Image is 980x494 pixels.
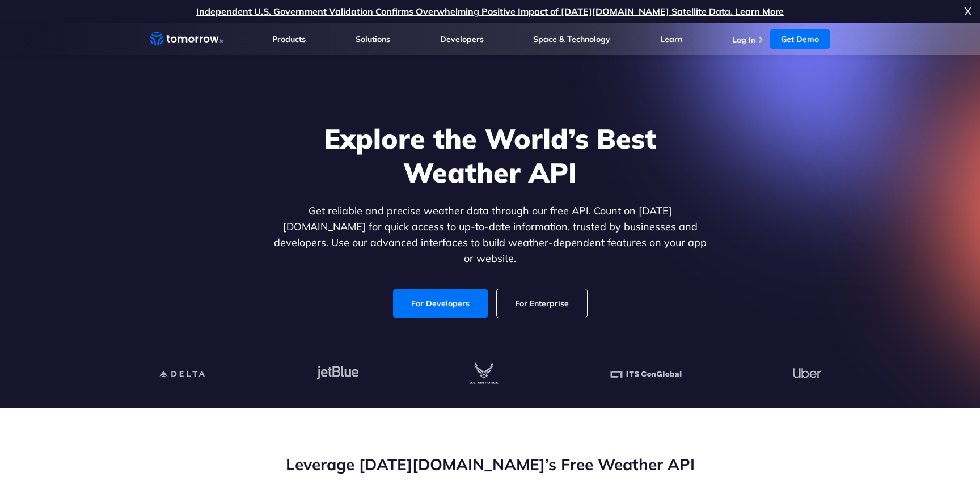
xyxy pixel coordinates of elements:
a: Log In [732,35,755,45]
a: Independent U.S. Government Validation Confirms Overwhelming Positive Impact of [DATE][DOMAIN_NAM... [196,6,784,17]
p: Get reliable and precise weather data through our free API. Count on [DATE][DOMAIN_NAME] for quic... [271,203,709,267]
a: Space & Technology [533,34,610,44]
a: Products [272,34,306,44]
a: For Developers [393,289,488,318]
h1: Explore the World’s Best Weather API [271,121,709,189]
a: Get Demo [770,29,830,49]
a: Home link [150,31,223,48]
a: For Enterprise [497,289,587,318]
a: Learn [660,34,682,44]
h2: Leverage [DATE][DOMAIN_NAME]’s Free Weather API [150,454,830,475]
a: Solutions [356,34,390,44]
a: Developers [440,34,484,44]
